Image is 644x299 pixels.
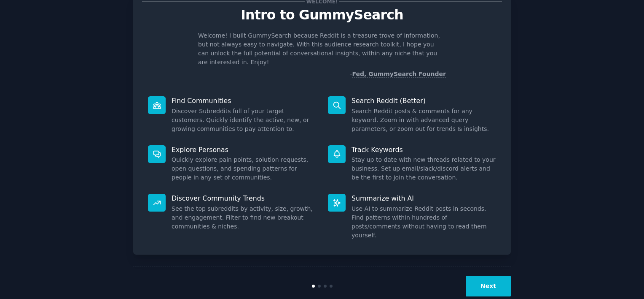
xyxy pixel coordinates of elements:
[172,204,316,231] dd: See the top subreddits by activity, size, growth, and engagement. Filter to find new breakout com...
[352,107,496,133] dd: Search Reddit posts & comments for any keyword. Zoom in with advanced query parameters, or zoom o...
[172,145,316,154] p: Explore Personas
[172,155,316,182] dd: Quickly explore pain points, solution requests, open questions, and spending patterns for people ...
[352,204,496,240] dd: Use AI to summarize Reddit posts in seconds. Find patterns within hundreds of posts/comments with...
[466,276,511,296] button: Next
[172,194,316,203] p: Discover Community Trends
[352,194,496,203] p: Summarize with AI
[352,96,496,105] p: Search Reddit (Better)
[142,8,502,22] p: Intro to GummySearch
[352,145,496,154] p: Track Keywords
[172,107,316,133] dd: Discover Subreddits full of your target customers. Quickly identify the active, new, or growing c...
[350,70,446,79] div: -
[352,71,446,78] a: Fed, GummySearch Founder
[172,96,316,105] p: Find Communities
[352,155,496,182] dd: Stay up to date with new threads related to your business. Set up email/slack/discord alerts and ...
[198,31,446,67] p: Welcome! I built GummySearch because Reddit is a treasure trove of information, but not always ea...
